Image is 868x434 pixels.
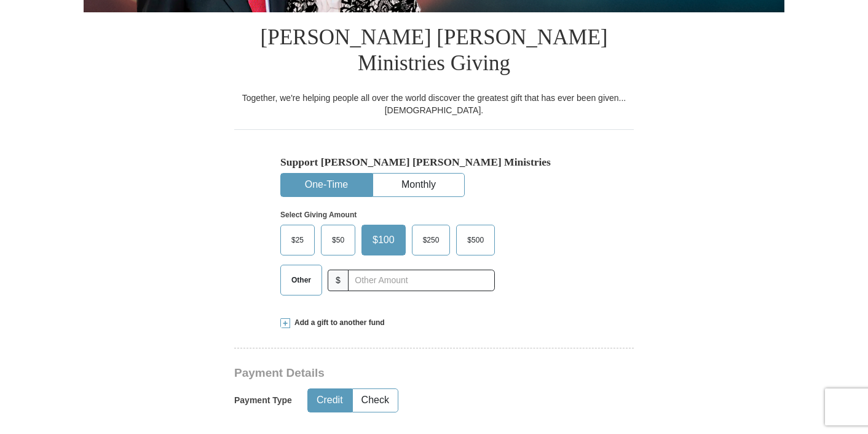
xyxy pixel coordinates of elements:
button: Credit [308,389,352,412]
button: Monthly [373,174,464,196]
span: $ [328,270,349,291]
span: $25 [285,231,310,249]
span: $50 [326,231,350,249]
span: Add a gift to another fund [290,318,385,328]
input: Other Amount [348,270,495,291]
span: $100 [366,231,401,249]
span: Other [285,271,317,289]
h5: Payment Type [234,395,292,406]
strong: Select Giving Amount [280,211,357,219]
h3: Payment Details [234,366,548,380]
span: $250 [417,231,446,249]
span: $500 [461,231,490,249]
h1: [PERSON_NAME] [PERSON_NAME] Ministries Giving [234,12,634,92]
h5: Support [PERSON_NAME] [PERSON_NAME] Ministries [280,156,588,169]
div: Together, we're helping people all over the world discover the greatest gift that has ever been g... [234,92,634,116]
button: Check [353,389,398,412]
button: One-Time [281,174,372,196]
